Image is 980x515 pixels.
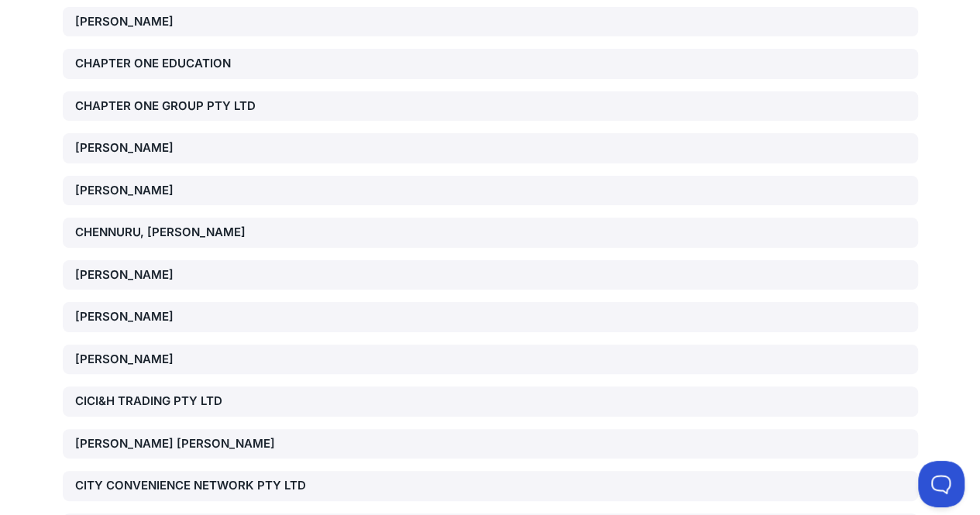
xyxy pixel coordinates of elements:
[63,49,918,79] a: CHAPTER ONE EDUCATION
[63,429,918,459] a: [PERSON_NAME] [PERSON_NAME]
[75,98,348,115] div: CHAPTER ONE GROUP PTY LTD
[75,139,348,157] div: [PERSON_NAME]
[63,386,918,417] a: CICI&H TRADING PTY LTD
[75,224,348,242] div: CHENNURU, [PERSON_NAME]
[75,55,348,73] div: CHAPTER ONE EDUCATION
[63,345,918,375] a: [PERSON_NAME]
[75,435,348,453] div: [PERSON_NAME] [PERSON_NAME]
[75,351,348,369] div: [PERSON_NAME]
[63,218,918,248] a: CHENNURU, [PERSON_NAME]
[63,260,918,290] a: [PERSON_NAME]
[75,477,348,495] div: CITY CONVENIENCE NETWORK PTY LTD
[75,13,348,31] div: [PERSON_NAME]
[63,91,918,122] a: CHAPTER ONE GROUP PTY LTD
[75,182,348,200] div: [PERSON_NAME]
[75,266,348,284] div: [PERSON_NAME]
[75,393,348,410] div: CICI&H TRADING PTY LTD
[63,471,918,501] a: CITY CONVENIENCE NETWORK PTY LTD
[63,302,918,332] a: [PERSON_NAME]
[63,176,918,206] a: [PERSON_NAME]
[63,133,918,163] a: [PERSON_NAME]
[75,308,348,326] div: [PERSON_NAME]
[918,461,965,507] iframe: Toggle Customer Support
[63,7,918,37] a: [PERSON_NAME]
